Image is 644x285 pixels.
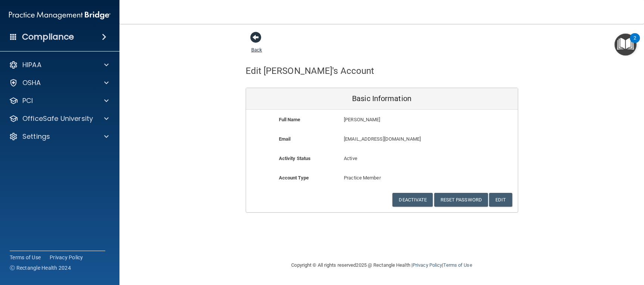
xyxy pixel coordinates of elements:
[344,154,420,163] p: Active
[246,66,374,76] h4: Edit [PERSON_NAME]'s Account
[634,38,636,48] div: 2
[344,115,463,124] p: [PERSON_NAME]
[279,175,309,181] b: Account Type
[279,136,291,142] b: Email
[392,193,433,207] button: Deactivate
[344,135,463,144] p: [EMAIL_ADDRESS][DOMAIN_NAME]
[22,114,93,123] p: OfficeSafe University
[489,193,512,207] button: Edit
[251,38,262,53] a: Back
[413,262,442,268] a: Privacy Policy
[434,193,488,207] button: Reset Password
[279,156,311,161] b: Activity Status
[22,132,50,141] p: Settings
[9,132,109,141] a: Settings
[279,117,301,122] b: Full Name
[22,32,74,42] h4: Compliance
[22,60,41,69] p: HIPAA
[10,264,71,272] span: Ⓒ Rectangle Health 2024
[443,262,472,268] a: Terms of Use
[22,78,41,87] p: OSHA
[9,96,109,105] a: PCI
[22,96,33,105] p: PCI
[615,34,637,56] button: Open Resource Center, 2 new notifications
[9,60,109,69] a: HIPAA
[9,78,109,87] a: OSHA
[246,253,518,277] div: Copyright © All rights reserved 2025 @ Rectangle Health | |
[344,173,420,182] p: Practice Member
[50,254,83,261] a: Privacy Policy
[9,114,109,123] a: OfficeSafe University
[246,88,518,110] div: Basic Information
[10,254,41,261] a: Terms of Use
[9,8,111,23] img: PMB logo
